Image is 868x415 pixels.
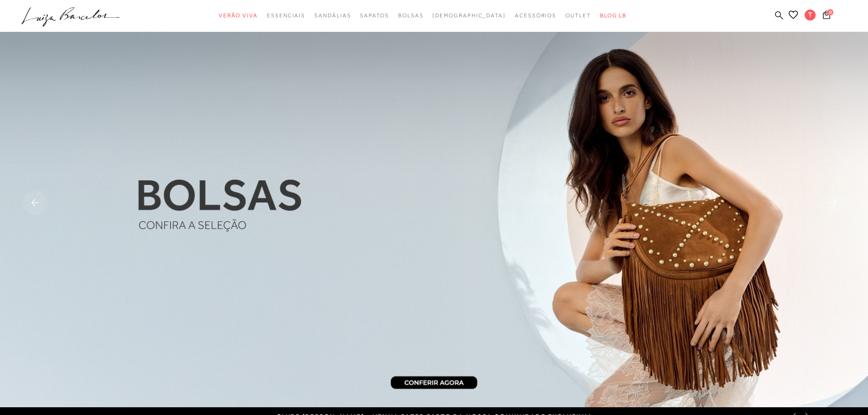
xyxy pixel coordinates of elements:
a: categoryNavScreenReaderText [267,7,305,24]
a: categoryNavScreenReaderText [360,7,389,24]
a: categoryNavScreenReaderText [515,7,556,24]
span: Bolsas [398,12,424,19]
span: Sapatos [360,12,389,19]
a: categoryNavScreenReaderText [565,7,591,24]
span: Essenciais [267,12,305,19]
button: 0 [820,10,833,22]
span: Sandálias [314,12,351,19]
a: categoryNavScreenReaderText [219,7,258,24]
span: [DEMOGRAPHIC_DATA] [432,12,506,19]
a: BLOG LB [600,7,627,24]
a: noSubCategoriesText [432,7,506,24]
button: T [801,9,820,23]
span: Acessórios [515,12,556,19]
span: 0 [827,9,833,15]
a: categoryNavScreenReaderText [398,7,424,24]
span: Verão Viva [219,12,258,19]
a: categoryNavScreenReaderText [314,7,351,24]
span: T [805,10,816,20]
span: Outlet [565,12,591,19]
span: BLOG LB [600,12,627,19]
